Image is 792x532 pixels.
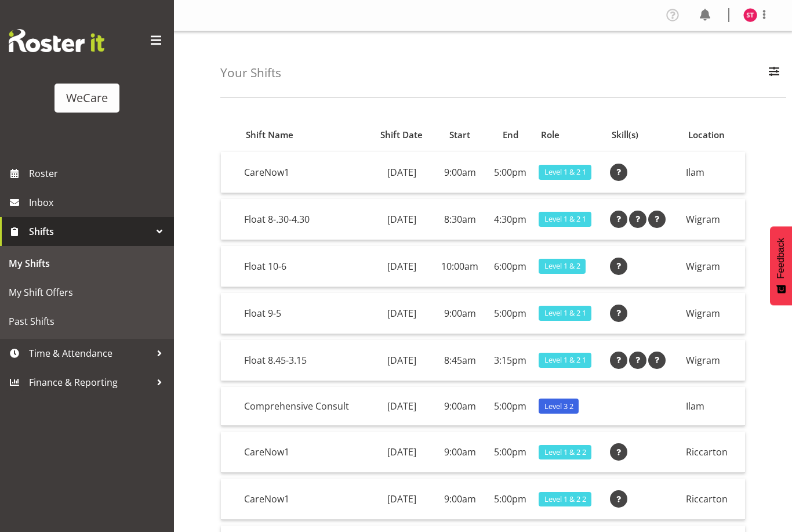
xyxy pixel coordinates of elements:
td: CareNow1 [239,152,370,193]
span: Role [541,128,560,142]
td: 9:00am [434,152,486,193]
td: 6:00pm [486,246,534,287]
td: CareNow1 [239,479,370,520]
td: Wigram [681,246,745,287]
td: Float 10-6 [239,246,370,287]
td: [DATE] [370,246,433,287]
span: Level 1 & 2 2 [544,447,586,458]
td: 8:30am [434,199,486,240]
td: [DATE] [370,152,433,193]
td: [DATE] [370,432,433,473]
span: Level 1 & 2 1 [544,354,586,365]
td: Wigram [681,199,745,240]
td: 9:00am [434,387,486,426]
td: Riccarton [681,432,745,473]
button: Filter Employees [762,60,786,86]
td: Ilam [681,152,745,193]
td: [DATE] [370,293,433,334]
td: Float 9-5 [239,293,370,334]
td: Ilam [681,387,745,426]
span: Inbox [29,194,168,211]
td: 5:00pm [486,293,534,334]
td: 3:15pm [486,340,534,381]
td: 9:00am [434,479,486,520]
span: Roster [29,165,168,182]
span: Shift Name [246,128,293,142]
td: Float 8-.30-4.30 [239,199,370,240]
span: Skill(s) [612,128,638,142]
td: 9:00am [434,293,486,334]
span: Level 1 & 2 2 [544,494,586,505]
span: Location [688,128,725,142]
h4: Your Shifts [220,66,281,79]
span: Level 1 & 2 1 [544,213,586,225]
td: 5:00pm [486,479,534,520]
div: WeCare [66,89,108,107]
td: [DATE] [370,199,433,240]
a: My Shift Offers [3,278,171,307]
td: 5:00pm [486,387,534,426]
span: Level 1 & 2 [544,260,580,272]
td: Wigram [681,293,745,334]
td: 10:00am [434,246,486,287]
td: [DATE] [370,340,433,381]
span: Level 3 2 [544,401,573,412]
span: Start [449,128,470,142]
td: [DATE] [370,479,433,520]
span: Finance & Reporting [29,374,151,391]
img: simone-turner10461.jpg [743,8,757,22]
span: Time & Attendance [29,345,151,362]
span: My Shift Offers [9,284,165,301]
td: [DATE] [370,387,433,426]
a: Past Shifts [3,307,171,336]
td: Riccarton [681,479,745,520]
span: Feedback [776,238,786,278]
td: 5:00pm [486,152,534,193]
td: 8:45am [434,340,486,381]
span: Shift Date [380,128,423,142]
span: My Shifts [9,255,165,272]
td: CareNow1 [239,432,370,473]
td: 4:30pm [486,199,534,240]
td: Wigram [681,340,745,381]
span: End [503,128,518,142]
span: Shifts [29,223,151,240]
span: Level 1 & 2 1 [544,167,586,178]
span: Past Shifts [9,313,165,330]
span: Level 1 & 2 1 [544,307,586,319]
img: Rosterit website logo [9,29,104,52]
td: Comprehensive Consult [239,387,370,426]
td: 9:00am [434,432,486,473]
button: Feedback - Show survey [770,226,792,305]
td: Float 8.45-3.15 [239,340,370,381]
a: My Shifts [3,249,171,278]
td: 5:00pm [486,432,534,473]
